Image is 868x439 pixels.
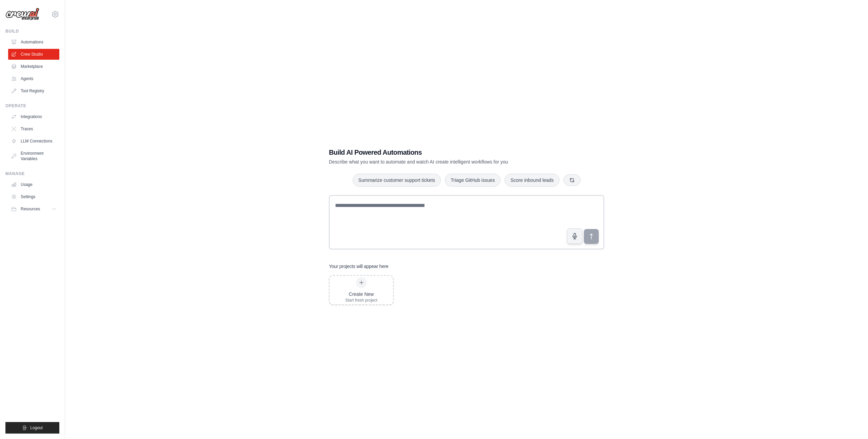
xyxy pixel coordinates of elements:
[445,174,500,187] button: Triage GitHub issues
[8,37,59,47] a: Automations
[353,174,441,187] button: Summarize customer support tickets
[21,206,40,212] span: Resources
[8,61,59,72] a: Marketplace
[5,171,59,176] div: Manage
[5,103,59,109] div: Operate
[329,158,557,165] p: Describe what you want to automate and watch AI create intelligent workflows for you
[5,8,39,21] img: Logo
[8,204,59,214] button: Resources
[8,49,59,60] a: Crew Studio
[8,191,59,202] a: Settings
[567,228,583,244] button: Click to speak your automation idea
[8,148,59,164] a: Environment Variables
[5,422,59,434] button: Logout
[8,179,59,190] a: Usage
[8,136,59,147] a: LLM Connections
[30,425,43,431] span: Logout
[329,148,557,157] h1: Build AI Powered Automations
[564,174,580,186] button: Get new suggestions
[345,291,377,298] div: Create New
[8,111,59,122] a: Integrations
[8,123,59,134] a: Traces
[8,85,59,96] a: Tool Registry
[8,73,59,84] a: Agents
[5,28,59,34] div: Build
[345,298,377,303] div: Start fresh project
[505,174,559,187] button: Score inbound leads
[329,263,389,270] h3: Your projects will appear here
